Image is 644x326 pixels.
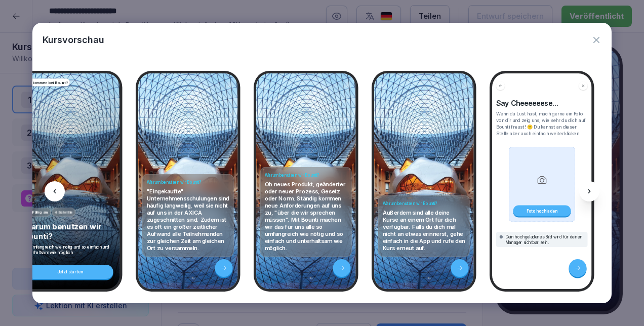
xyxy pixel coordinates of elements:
[496,99,588,107] h4: Say Cheeeeeese...
[146,188,229,252] p: "Eingekaufte" Unternehmensschulungen sind häufig langweilig, weil sie nicht auf uns in der AXICA ...
[55,210,73,215] p: 4 Schritte
[24,222,116,241] p: Warum benutzen wir Bounti?
[382,201,465,207] h4: Warum benutzen wir Bounti?
[43,33,104,47] p: Kursvorschau
[505,234,584,245] p: Dein hochgeladenes Bild wird für deinen Manager sichtbar sein.
[32,210,48,215] p: Fällig am
[264,181,347,252] p: Ob neues Produkt, geänderter oder neuer Prozess, Gesetz oder Norm. Ständig kommen neue Anforderun...
[264,173,347,178] h4: Warum benutzen wir Bounti?
[382,209,465,252] p: Außerdem sind alle deine Kurse an einem Ort für dich verfügbar. Falls du dich mal nicht an etwas ...
[26,80,67,86] p: Willkommen bei Bounti!
[513,206,571,217] div: Foto hochladen
[24,244,116,255] p: So umfangreich wie nötig und so einfach und unterhaltsam wie möglich.
[27,265,113,279] div: Jetzt starten
[496,110,588,137] p: Wenn du Lust hast, mach gerne ein Foto von dir und zeig uns, wie sehr du dich auf Bounti freust! ...
[146,180,229,185] h4: Warum benutzen wir Bounti?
